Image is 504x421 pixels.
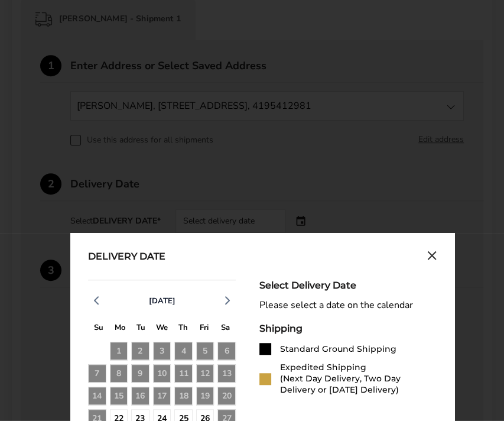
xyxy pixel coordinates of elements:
span: [DATE] [149,296,175,306]
div: T [173,320,194,338]
div: F [194,320,215,338]
div: Shipping [259,323,437,334]
div: Select Delivery Date [259,280,437,291]
div: W [151,320,173,338]
div: T [130,320,151,338]
div: M [109,320,131,338]
div: S [214,320,236,338]
div: Expedited Shipping (Next Day Delivery, Two Day Delivery or [DATE] Delivery) [280,362,437,396]
button: Close calendar [427,251,437,264]
div: Standard Ground Shipping [280,344,396,355]
div: S [88,320,109,338]
div: Delivery Date [88,251,165,264]
button: [DATE] [144,296,180,306]
div: Please select a date on the calendar [259,300,437,311]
